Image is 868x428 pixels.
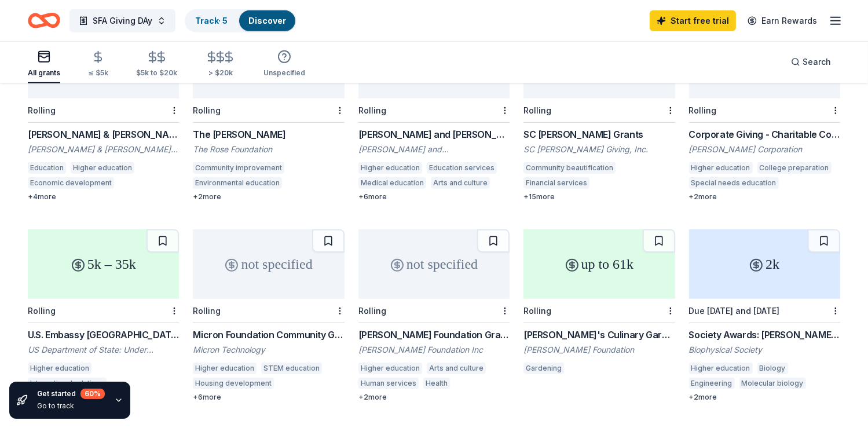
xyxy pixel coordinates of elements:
button: SFA Giving DAy [69,9,175,32]
button: ≤ $5k [88,46,108,83]
div: Biology [757,363,788,374]
div: The Rose Foundation [193,144,344,155]
div: U.S. Embassy [GEOGRAPHIC_DATA]: Promote Study abroad to [GEOGRAPHIC_DATA] – Graduate Schools [28,328,179,342]
div: Rolling [358,306,386,316]
div: > $20k [205,68,236,78]
a: not specifiedLocalRolling[PERSON_NAME] and [PERSON_NAME] Foundation Grant[PERSON_NAME] and [PERSO... [358,29,510,202]
div: Rolling [28,306,56,316]
div: [PERSON_NAME] Foundation Grants [358,328,510,342]
div: 5k – 35k [28,229,179,299]
div: Biophysical Society [689,344,840,356]
div: Society Awards: [PERSON_NAME] Award [689,328,840,342]
button: Unspecified [263,45,305,83]
button: All grants [28,45,60,83]
button: Search [782,50,840,74]
div: Rolling [193,306,221,316]
a: Earn Rewards [741,10,824,31]
div: [PERSON_NAME] Foundation Inc [358,344,510,356]
a: Home [28,7,60,34]
div: Housing development [193,378,274,389]
div: Gardening [523,363,564,374]
div: Medical education [358,177,426,189]
a: not specifiedRolling[PERSON_NAME] & [PERSON_NAME] [PERSON_NAME][PERSON_NAME] & [PERSON_NAME] Foun... [28,29,179,202]
a: not specifiedRolling[PERSON_NAME] Foundation Grants[PERSON_NAME] Foundation IncHigher educationAr... [358,229,510,402]
div: Micron Technology [193,344,344,356]
div: STEM education [261,363,322,374]
a: Track· 5 [195,16,228,25]
div: Arts and culture [427,363,486,374]
div: + 2 more [193,192,344,202]
div: + 2 more [689,393,840,402]
div: Molecular biology [739,378,806,389]
a: not specifiedRollingSC [PERSON_NAME] GrantsSC [PERSON_NAME] Giving, Inc.Community beautificationF... [523,29,675,202]
div: Due [DATE] and [DATE] [689,306,780,316]
button: > $20k [205,46,236,83]
div: Education services [427,162,497,174]
div: Rolling [358,105,386,115]
div: Rolling [193,105,221,115]
div: The [PERSON_NAME] [193,127,344,141]
a: Discover [248,16,286,25]
div: not specified [358,229,510,299]
div: Unspecified [263,68,305,78]
div: Go to track [37,401,105,411]
div: [PERSON_NAME] & [PERSON_NAME] Foundation [28,144,179,155]
div: Rolling [28,105,56,115]
div: Higher education [71,162,134,174]
div: + 6 more [358,192,510,202]
a: up to 61kRolling[PERSON_NAME]'s Culinary Garden & Teaching Kitchen Grants[PERSON_NAME] Foundation... [523,229,675,378]
div: + 15 more [523,192,675,202]
div: Environmental education [193,177,282,189]
div: 60 % [80,389,105,399]
div: + 4 more [28,192,179,202]
div: [PERSON_NAME] and [PERSON_NAME] Foundation [358,144,510,155]
div: [PERSON_NAME] Corporation [689,144,840,155]
div: Economic development [28,177,114,189]
div: Health [423,378,450,389]
a: not specifiedRollingThe [PERSON_NAME]The Rose FoundationCommunity improvementEnvironmental educat... [193,29,344,202]
div: Higher education [358,363,422,374]
div: Special needs education [689,177,779,189]
div: Higher education [28,363,91,374]
div: US Department of State: Under Secretary for Public Diplomacy & Public Affairs [28,344,179,356]
div: Education [28,162,66,174]
div: + 2 more [689,192,840,202]
a: not specifiedRollingCorporate Giving - Charitable Contributions[PERSON_NAME] CorporationHigher ed... [689,29,840,202]
a: 5k – 35kRollingU.S. Embassy [GEOGRAPHIC_DATA]: Promote Study abroad to [GEOGRAPHIC_DATA] – Gradua... [28,229,179,393]
div: Financial services [523,177,589,189]
div: Higher education [689,363,753,374]
div: College preparation [757,162,832,174]
div: Arts and culture [431,177,490,189]
a: Start free trial [650,10,736,31]
div: [PERSON_NAME] Foundation [523,344,675,356]
div: Corporate Giving - Charitable Contributions [689,127,840,141]
div: Higher education [689,162,753,174]
div: Rolling [523,105,551,115]
div: [PERSON_NAME] and [PERSON_NAME] Foundation Grant [358,127,510,141]
div: Get started [37,389,105,399]
button: $5k to $20k [136,46,177,83]
div: Community beautification [523,162,616,174]
div: Environment [783,177,831,189]
div: All grants [28,68,60,78]
div: ≤ $5k [88,68,108,78]
div: Rolling [523,306,551,316]
div: Engineering [689,378,735,389]
div: [PERSON_NAME]'s Culinary Garden & Teaching Kitchen Grants [523,328,675,342]
div: up to 61k [523,229,675,299]
div: Rolling [689,105,717,115]
div: Higher education [193,363,257,374]
div: not specified [193,229,344,299]
div: Community improvement [193,162,284,174]
div: $5k to $20k [136,68,177,78]
div: SC [PERSON_NAME] Grants [523,127,675,141]
div: SC [PERSON_NAME] Giving, Inc. [523,144,675,155]
div: Human services [358,378,419,389]
span: SFA Giving DAy [93,14,152,28]
button: Track· 5Discover [185,9,296,32]
a: not specifiedRollingMicron Foundation Community GrantMicron TechnologyHigher educationSTEM educat... [193,229,344,402]
div: 2k [689,229,840,299]
div: Micron Foundation Community Grant [193,328,344,342]
div: + 6 more [193,393,344,402]
span: Search [803,55,831,69]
